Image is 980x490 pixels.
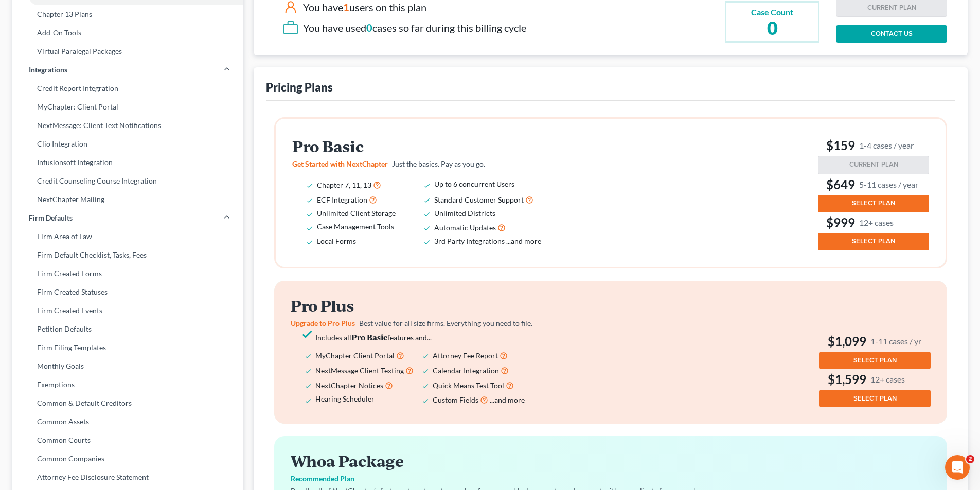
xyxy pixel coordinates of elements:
[818,137,929,154] h3: $159
[315,351,395,360] span: MyChapter Client Portal
[434,209,495,217] span: Unlimited Districts
[434,223,496,232] span: Automatic Updates
[29,65,67,75] span: Integrations
[818,214,929,231] h3: $999
[945,455,970,480] iframe: Intercom live chat
[12,79,243,98] a: Credit Report Integration
[12,375,243,394] a: Exemptions
[434,179,514,188] span: Up to 6 concurrent Users
[291,474,931,484] p: Recommended Plan
[870,374,905,385] small: 12+ cases
[12,98,243,116] a: MyChapter: Client Portal
[12,153,243,172] a: Infusionsoft Integration
[292,138,556,155] h2: Pro Basic
[12,283,243,301] a: Firm Created Statuses
[12,246,243,264] a: Firm Default Checklist, Tasks, Fees
[433,381,504,390] span: Quick Means Test Tool
[853,356,897,365] span: SELECT PLAN
[12,449,243,468] a: Common Companies
[392,159,485,168] span: Just the basics. Pay as you go.
[12,24,243,42] a: Add-On Tools
[12,301,243,320] a: Firm Created Events
[751,7,793,19] div: Case Count
[12,468,243,486] a: Attorney Fee Disclosure Statement
[343,1,349,13] span: 1
[12,320,243,338] a: Petition Defaults
[315,381,383,390] span: NextChapter Notices
[819,371,931,388] h3: $1,599
[859,140,914,151] small: 1-4 cases / year
[836,25,947,43] a: CONTACT US
[12,42,243,61] a: Virtual Paralegal Packages
[434,195,524,204] span: Standard Customer Support
[291,297,554,314] h2: Pro Plus
[819,390,931,407] button: SELECT PLAN
[359,319,532,328] span: Best value for all size firms. Everything you need to file.
[433,351,498,360] span: Attorney Fee Report
[12,190,243,209] a: NextChapter Mailing
[966,455,974,463] span: 2
[317,209,396,217] span: Unlimited Client Storage
[317,237,356,245] span: Local Forms
[12,172,243,190] a: Credit Counseling Course Integration
[366,22,372,34] span: 0
[12,338,243,357] a: Firm Filing Templates
[12,209,243,227] a: Firm Defaults
[434,237,505,245] span: 3rd Party Integrations
[303,21,526,35] div: You have used cases so far during this billing cycle
[490,395,525,404] span: ...and more
[315,366,404,375] span: NextMessage Client Texting
[12,227,243,246] a: Firm Area of Law
[751,19,793,37] h2: 0
[852,199,895,207] span: SELECT PLAN
[12,357,243,375] a: Monthly Goals
[12,412,243,431] a: Common Assets
[317,195,367,204] span: ECF Integration
[12,431,243,449] a: Common Courts
[859,179,918,190] small: 5-11 cases / year
[433,395,478,404] span: Custom Fields
[315,333,432,342] span: Includes all features and...
[852,237,895,245] span: SELECT PLAN
[12,5,243,24] a: Chapter 13 Plans
[291,452,931,469] h2: Whoa Package
[12,61,243,79] a: Integrations
[853,394,897,403] span: SELECT PLAN
[870,336,921,347] small: 1-11 cases / yr
[849,160,898,169] span: CURRENT PLAN
[12,264,243,283] a: Firm Created Forms
[12,394,243,412] a: Common & Default Creditors
[291,319,355,328] span: Upgrade to Pro Plus
[351,332,387,342] strong: Pro Basic
[317,180,371,189] span: Chapter 7, 11, 13
[506,237,541,245] span: ...and more
[818,176,929,193] h3: $649
[12,116,243,135] a: NextMessage: Client Text Notifications
[859,217,894,228] small: 12+ cases
[818,233,929,250] button: SELECT PLAN
[266,80,333,95] div: Pricing Plans
[12,135,243,153] a: Clio Integration
[29,213,73,223] span: Firm Defaults
[317,222,394,231] span: Case Management Tools
[819,352,931,369] button: SELECT PLAN
[315,394,375,403] span: Hearing Scheduler
[819,333,931,350] h3: $1,099
[292,159,388,168] span: Get Started with NextChapter
[818,195,929,212] button: SELECT PLAN
[818,156,929,174] button: CURRENT PLAN
[433,366,499,375] span: Calendar Integration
